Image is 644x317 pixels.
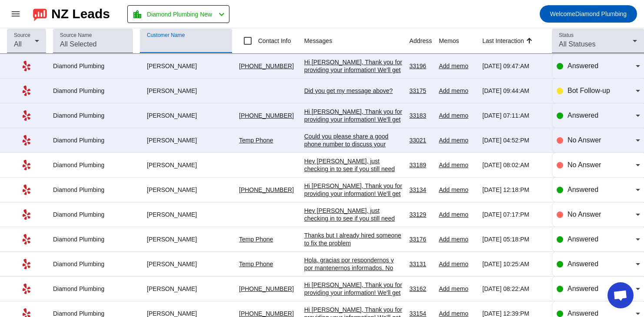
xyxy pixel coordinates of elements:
[439,28,482,54] th: Memos
[409,28,439,54] th: Address
[409,235,432,243] div: 33176
[607,282,634,308] a: Open chat
[409,186,432,194] div: 33134
[216,9,227,20] mat-icon: chevron_left
[482,136,545,144] div: [DATE] 04:52:PM
[304,231,402,247] div: Thanks but I already hired someone to fix the problem
[21,61,32,71] mat-icon: Yelp
[256,36,291,45] label: Contact Info
[482,161,545,169] div: [DATE] 08:02:AM
[409,285,432,293] div: 33162
[304,108,402,139] div: Hi [PERSON_NAME], Thank you for providing your information! We'll get back to you as soon as poss...
[409,87,432,95] div: 33175
[304,281,402,312] div: Hi [PERSON_NAME], Thank you for providing your information! We'll get back to you as soon as poss...
[439,285,475,293] div: Add memo
[33,7,47,21] img: logo
[53,211,133,218] div: Diamond Plumbing
[482,112,545,119] div: [DATE] 07:11:AM
[304,58,402,89] div: Hi [PERSON_NAME], Thank you for providing your information! We'll get back to you as soon as poss...
[147,8,212,20] span: Diamond Plumbing New
[409,161,432,169] div: 33189
[568,310,598,317] span: Answered
[409,62,432,70] div: 33196
[127,5,229,23] button: Diamond Plumbing New
[51,8,110,20] div: NZ Leads
[439,112,475,119] div: Add memo
[147,33,185,38] mat-label: Customer Name
[239,236,273,243] a: Temp Phone
[21,110,32,121] mat-icon: Yelp
[53,186,133,194] div: Diamond Plumbing
[304,182,402,213] div: Hi [PERSON_NAME], Thank you for providing your information! We'll get back to you as soon as poss...
[482,260,545,268] div: [DATE] 10:25:AM
[550,8,627,20] span: Diamond Plumbing
[439,136,475,144] div: Add memo
[14,40,22,48] span: All
[482,62,545,70] div: [DATE] 09:47:AM
[140,211,232,218] div: [PERSON_NAME]
[409,211,432,218] div: 33129
[304,207,402,254] div: Hey [PERSON_NAME], just checking in to see if you still need help with your project. Please let m...
[140,186,232,194] div: [PERSON_NAME]
[140,235,232,243] div: [PERSON_NAME]
[568,211,601,218] span: No Answer
[409,112,432,119] div: 33183
[568,161,601,168] span: No Answer
[559,40,595,48] span: All Statuses
[21,284,32,294] mat-icon: Yelp
[21,135,32,145] mat-icon: Yelp
[140,87,232,95] div: [PERSON_NAME]
[239,137,273,144] a: Temp Phone
[140,285,232,293] div: [PERSON_NAME]
[439,161,475,169] div: Add memo
[140,62,232,70] div: [PERSON_NAME]
[568,235,598,243] span: Answered
[568,136,601,144] span: No Answer
[140,112,232,119] div: [PERSON_NAME]
[559,33,574,38] mat-label: Status
[140,136,232,144] div: [PERSON_NAME]
[53,112,133,119] div: Diamond Plumbing
[239,285,294,292] a: [PHONE_NUMBER]
[482,36,524,45] div: Last Interaction
[239,261,273,267] a: Temp Phone
[482,186,545,194] div: [DATE] 12:18:PM
[60,39,126,50] input: All Selected
[53,136,133,144] div: Diamond Plumbing
[60,33,92,38] mat-label: Source Name
[21,259,32,269] mat-icon: Yelp
[439,186,475,194] div: Add memo
[568,260,598,267] span: Answered
[540,5,637,23] button: WelcomeDiamond Plumbing
[439,260,475,268] div: Add memo
[53,260,133,268] div: Diamond Plumbing
[439,211,475,218] div: Add memo
[568,62,598,69] span: Answered
[482,87,545,95] div: [DATE] 09:44:AM
[439,62,475,70] div: Add memo
[21,86,32,96] mat-icon: Yelp
[53,235,133,243] div: Diamond Plumbing
[140,161,232,169] div: [PERSON_NAME]
[482,211,545,218] div: [DATE] 07:17:PM
[439,235,475,243] div: Add memo
[239,63,294,69] a: [PHONE_NUMBER]
[409,136,432,144] div: 33021
[409,260,432,268] div: 33131
[239,310,294,317] a: [PHONE_NUMBER]
[21,209,32,220] mat-icon: Yelp
[53,285,133,293] div: Diamond Plumbing
[568,112,598,119] span: Answered
[568,285,598,292] span: Answered
[304,28,409,54] th: Messages
[132,9,143,20] mat-icon: location_city
[10,9,21,19] mat-icon: menu
[53,87,133,95] div: Diamond Plumbing
[439,87,475,95] div: Add memo
[21,234,32,244] mat-icon: Yelp
[239,112,294,119] a: [PHONE_NUMBER]
[239,186,294,193] a: [PHONE_NUMBER]
[304,157,402,204] div: Hey [PERSON_NAME], just checking in to see if you still need help with your project. Please let m...
[482,235,545,243] div: [DATE] 05:18:PM
[482,285,545,293] div: [DATE] 08:22:AM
